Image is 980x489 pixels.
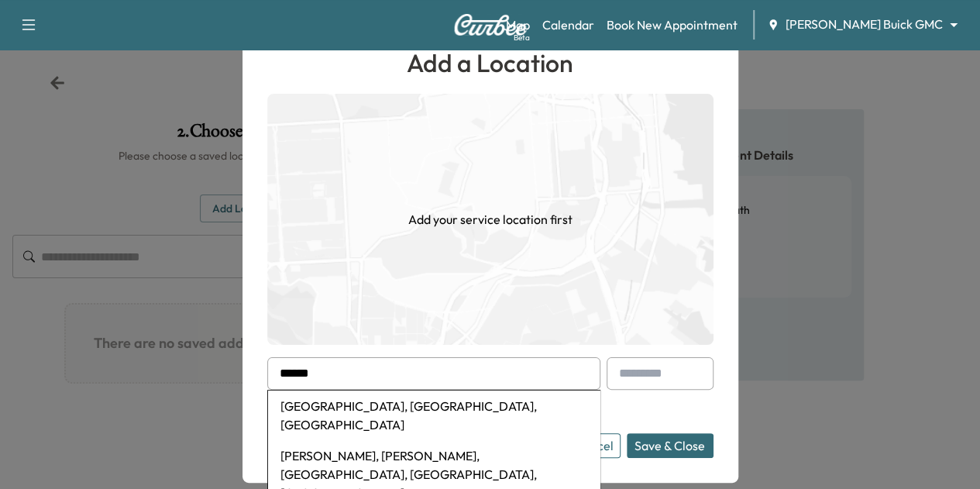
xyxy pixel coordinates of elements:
[267,94,714,345] img: empty-map-CL6vilOE.png
[408,210,573,229] h1: Add your service location first
[786,15,943,33] span: [PERSON_NAME] Buick GMC
[453,14,528,36] img: Curbee Logo
[627,433,714,458] button: Save & Close
[506,15,530,34] a: MapBeta
[607,15,738,34] a: Book New Appointment
[514,32,530,43] div: Beta
[267,44,714,81] h1: Add a Location
[542,15,594,34] a: Calendar
[268,391,600,440] li: [GEOGRAPHIC_DATA], [GEOGRAPHIC_DATA], [GEOGRAPHIC_DATA]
